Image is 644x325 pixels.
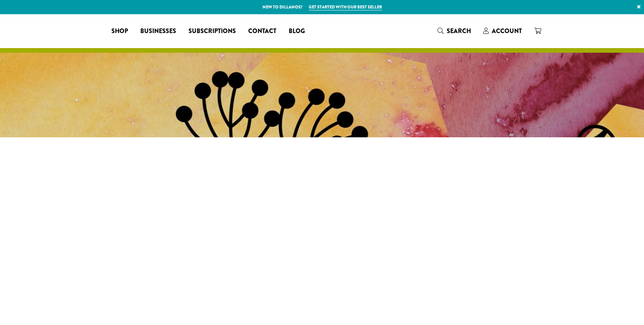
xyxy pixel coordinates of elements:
[188,27,236,36] span: Subscriptions
[289,27,305,36] span: Blog
[111,27,128,36] span: Shop
[431,25,477,37] a: Search
[492,27,522,35] span: Account
[447,27,471,35] span: Search
[248,27,276,36] span: Contact
[140,27,176,36] span: Businesses
[105,25,134,37] a: Shop
[309,4,382,10] a: Get started with our best seller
